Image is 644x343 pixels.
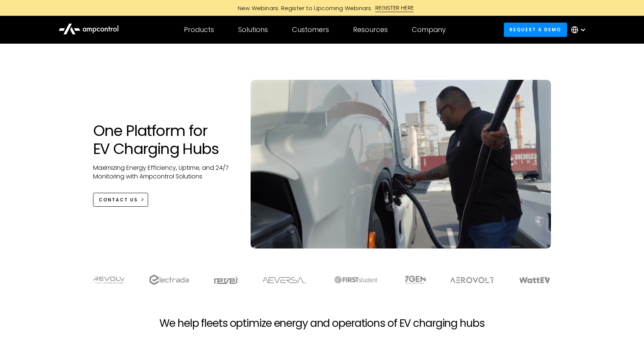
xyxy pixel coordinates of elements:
div: Resources [353,26,388,34]
h1: One Platform for EV Charging Hubs [93,122,236,158]
div: Customers [292,26,329,34]
div: REGISTER HERE [375,4,414,12]
div: CONTACT US [99,197,138,203]
img: electrada logo [149,274,189,285]
img: WattEV logo [519,277,551,283]
a: Request a demo [504,23,567,37]
img: Aerovolt Logo [450,277,495,283]
p: Maximizing Energy Efficiency, Uptime, and 24/7 Monitoring with Ampcontrol Solutions [93,164,236,181]
a: New Webinars: Register to Upcoming WebinarsREGISTER HERE [153,4,492,12]
h2: We help fleets optimize energy and operations of EV charging hubs [159,317,484,330]
div: Company [412,26,446,34]
div: New Webinars: Register to Upcoming Webinars [230,4,375,12]
div: Products [184,26,214,34]
div: Solutions [238,26,268,34]
a: CONTACT US [93,193,148,207]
